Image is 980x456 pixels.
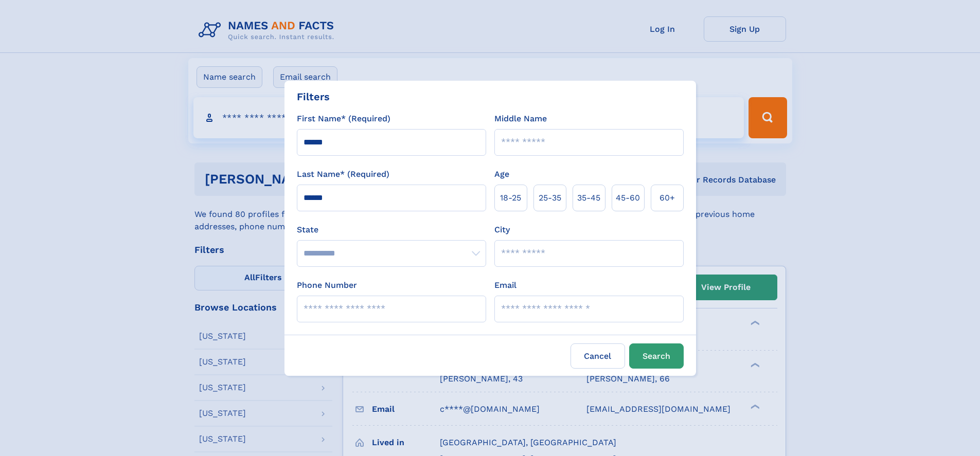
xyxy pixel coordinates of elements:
[494,113,547,125] label: Middle Name
[494,279,516,291] label: Email
[500,192,521,204] span: 18‑25
[297,279,357,291] label: Phone Number
[297,168,389,180] label: Last Name* (Required)
[494,168,509,180] label: Age
[539,192,561,204] span: 25‑35
[297,224,486,236] label: State
[571,343,625,369] label: Cancel
[297,89,330,104] div: Filters
[616,192,640,204] span: 45‑60
[494,224,510,236] label: City
[660,192,675,204] span: 60+
[577,192,600,204] span: 35‑45
[297,113,390,125] label: First Name* (Required)
[629,343,684,369] button: Search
